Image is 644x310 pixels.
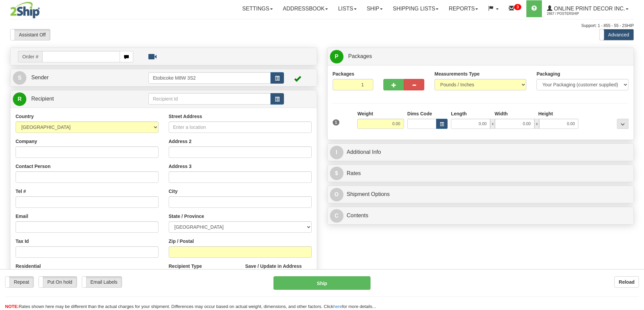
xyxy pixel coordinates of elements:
[514,4,521,10] sup: 3
[10,2,40,19] img: logo2867.jpg
[330,145,631,159] a: IAdditional Info
[237,0,278,17] a: Settings
[444,0,483,17] a: Reports
[31,96,54,102] span: Recipient
[495,110,508,117] label: Width
[552,6,625,11] span: Online Print Decor Inc.
[82,277,122,287] label: Email Labels
[169,213,204,220] label: State / Province
[534,119,539,129] span: x
[542,0,634,17] a: Online Print Decor Inc. 2867 / PosterShip
[16,263,41,270] label: Residential
[504,0,526,17] a: 3
[31,75,49,80] span: Sender
[169,121,312,133] input: Enter a location
[39,277,77,287] label: Put On hold
[333,304,342,309] a: here
[13,92,26,106] span: R
[614,276,639,288] button: Reload
[330,50,631,63] a: P Packages
[16,213,28,220] label: Email
[16,113,34,120] label: Country
[169,113,202,120] label: Street Address
[16,138,37,145] label: Company
[169,163,192,170] label: Address 3
[348,53,372,59] span: Packages
[148,72,271,84] input: Sender Id
[407,110,432,117] label: Dims Code
[547,10,598,17] span: 2867 / PosterShip
[16,188,26,195] label: Tel #
[357,110,373,117] label: Weight
[10,29,50,40] label: Assistant Off
[333,71,355,77] label: Packages
[362,0,388,17] a: Ship
[245,263,311,276] label: Save / Update in Address Book
[273,276,371,290] button: Ship
[169,138,192,145] label: Address 2
[538,110,553,117] label: Height
[18,51,42,62] span: Order #
[169,188,177,195] label: City
[330,188,631,201] a: OShipment Options
[617,119,628,129] div: ...
[536,71,560,77] label: Packaging
[330,209,343,223] span: C
[619,279,635,285] b: Reload
[13,71,148,85] a: S Sender
[169,238,194,245] label: Zip / Postal
[13,92,134,106] a: R Recipient
[434,71,480,77] label: Measurements Type
[148,93,271,105] input: Recipient Id
[169,263,202,270] label: Recipient Type
[330,167,343,180] span: $
[333,0,361,17] a: Lists
[330,50,343,63] span: P
[600,29,634,40] label: Advanced
[5,304,19,309] span: NOTE:
[451,110,467,117] label: Length
[5,277,33,287] label: Repeat
[16,163,50,170] label: Contact Person
[330,188,343,201] span: O
[330,167,631,180] a: $Rates
[13,71,26,85] span: S
[330,146,343,159] span: I
[333,119,340,125] span: 1
[10,23,634,29] div: Support: 1 - 855 - 55 - 2SHIP
[278,0,333,17] a: Addressbook
[388,0,444,17] a: Shipping lists
[16,238,29,245] label: Tax Id
[490,119,495,129] span: x
[628,120,643,189] iframe: chat widget
[330,209,631,223] a: CContents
